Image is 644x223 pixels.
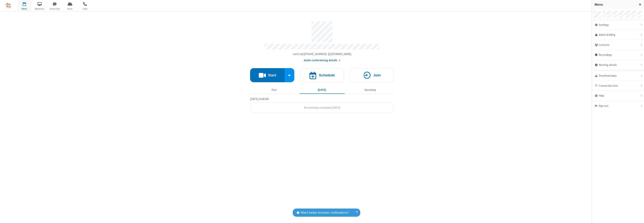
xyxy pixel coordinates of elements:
h3: Menu [595,3,636,6]
div: Download apps [592,71,644,81]
span: Copy my meeting room link [293,52,351,56]
span: Meet [17,7,31,10]
h4: Schedule [319,73,335,77]
img: QA Selenium DO NOT DELETE OR CHANGE [6,3,11,8]
div: Help [592,91,644,101]
div: Connection test [592,81,644,91]
button: Start [250,68,285,82]
section: Today's Meetings [250,97,394,113]
button: Past [252,86,297,93]
div: Settings [592,20,644,30]
h4: Start [268,73,276,77]
span: Calls [78,7,92,10]
div: Recordings [592,50,644,60]
span: [DATE] 10:42 AM [250,97,269,101]
span: Team Chat [48,7,62,10]
span: Want better browser notifications? [301,210,349,215]
div: Sign out [592,101,644,111]
div: Contacts [592,40,644,50]
span: No meetings scheduled [DATE] [304,106,340,109]
section: Account details [250,19,394,63]
div: Meeting details [592,60,644,70]
a: Admin & billing [592,30,644,40]
button: Join [350,68,394,82]
h4: Join [373,73,381,77]
button: Audio conferencing details [304,58,340,63]
div: Start conference options [285,68,294,82]
span: Webinars [33,7,47,10]
button: Copy my meeting room linkCopy my meeting room link [293,52,351,56]
button: Upcoming [347,86,393,93]
iframe: Chat [635,213,641,220]
span: Drive [63,7,77,10]
button: [DATE] [300,86,345,93]
button: Schedule [300,68,344,82]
